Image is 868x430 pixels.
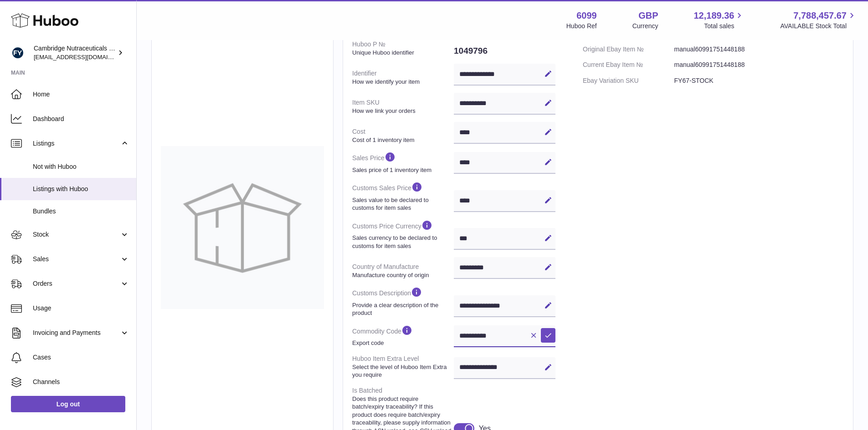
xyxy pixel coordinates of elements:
[352,321,454,351] dt: Commodity Code
[161,146,324,309] img: no-photo-large.jpg
[583,73,674,89] dt: Ebay Variation SKU
[33,353,129,362] span: Cases
[33,139,120,148] span: Listings
[352,166,452,174] strong: Sales price of 1 inventory item
[33,230,120,239] span: Stock
[352,339,452,347] strong: Export code
[352,301,452,317] strong: Provide a clear description of the product
[352,351,454,383] dt: Huboo Item Extra Level
[352,177,454,215] dt: Customs Sales Price
[33,90,129,99] span: Home
[674,57,844,73] dd: manual60991751448188
[352,95,454,118] dt: Item SKU
[352,78,452,86] strong: How we identify your item
[352,196,452,212] strong: Sales value to be declared to customs for item sales
[352,147,454,177] dt: Sales Price
[352,259,454,283] dt: Country of Manufacture
[33,378,129,386] span: Channels
[583,41,674,57] dt: Original Ebay Item №
[674,73,844,89] dd: FY67-STOCK
[33,185,129,193] span: Listings with Huboo
[352,49,452,57] strong: Unique Huboo identifier
[454,41,555,61] dd: 1049796
[632,22,658,30] div: Currency
[352,271,452,279] strong: Manufacture country of origin
[352,216,454,253] dt: Customs Price Currency
[566,22,597,30] div: Huboo Ref
[352,124,454,147] dt: Cost
[693,10,745,30] a: 12,189.36 Total sales
[34,53,134,61] span: [EMAIL_ADDRESS][DOMAIN_NAME]
[576,10,597,22] strong: 6099
[352,234,452,250] strong: Sales currency to be declared to customs for item sales
[33,304,129,313] span: Usage
[352,107,452,115] strong: How we link your orders
[583,57,674,73] dt: Current Ebay Item №
[780,10,857,30] a: 7,788,457.67 AVAILABLE Stock Total
[674,41,844,57] dd: manual60991751448188
[33,329,120,337] span: Invoicing and Payments
[352,363,452,379] strong: Select the level of Huboo Item Extra you require
[352,66,454,89] dt: Identifier
[11,396,125,412] a: Log out
[33,162,129,171] span: Not with Huboo
[33,115,129,123] span: Dashboard
[33,279,120,288] span: Orders
[704,22,745,30] span: Total sales
[11,46,25,60] img: huboo@camnutra.com
[638,10,658,22] strong: GBP
[352,283,454,320] dt: Customs Description
[33,255,120,263] span: Sales
[793,10,847,22] span: 7,788,457.67
[693,10,734,22] span: 12,189.36
[352,136,452,144] strong: Cost of 1 inventory item
[34,44,116,61] div: Cambridge Nutraceuticals Ltd
[352,36,454,60] dt: Huboo P №
[33,207,129,216] span: Bundles
[780,22,857,30] span: AVAILABLE Stock Total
